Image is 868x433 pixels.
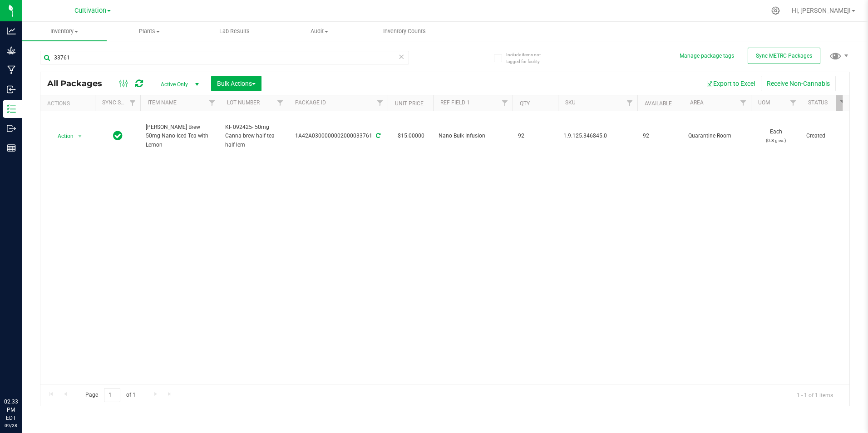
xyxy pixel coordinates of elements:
[643,132,677,140] span: 92
[393,129,429,143] span: $15.00000
[645,100,672,107] a: Available
[107,27,191,35] span: Plants
[273,95,288,111] a: Filter
[22,27,107,35] span: Inventory
[207,27,262,35] span: Lab Results
[104,388,120,402] input: 1
[295,99,326,106] a: Package ID
[563,132,632,140] span: 1.9.125.346845.0
[688,132,745,140] span: Quarantine Room
[371,27,438,35] span: Inventory Counts
[792,7,851,14] span: Hi, [PERSON_NAME]!
[192,22,277,41] a: Lab Results
[4,422,18,429] p: 09/28
[736,95,751,111] a: Filter
[498,95,513,111] a: Filter
[227,99,260,106] a: Lot Number
[375,133,380,139] span: Sync from Compliance System
[748,48,820,64] button: Sync METRC Packages
[756,53,812,59] span: Sync METRC Packages
[102,99,137,106] a: Sync Status
[125,95,140,111] a: Filter
[622,95,637,111] a: Filter
[146,123,214,149] span: [PERSON_NAME] Brew 50mg-Nano-Iced Tea with Lemon
[690,99,704,106] a: Area
[113,129,123,142] span: In Sync
[789,388,840,402] span: 1 - 1 of 1 items
[506,51,552,65] span: Include items not tagged for facility
[74,130,86,143] span: select
[74,7,106,15] span: Cultivation
[211,76,261,91] button: Bulk Actions
[7,124,16,133] inline-svg: Outbound
[217,80,256,87] span: Bulk Actions
[148,99,177,106] a: Item Name
[373,95,388,111] a: Filter
[49,130,74,143] span: Action
[395,100,424,107] a: Unit Price
[47,100,91,107] div: Actions
[758,99,770,106] a: UOM
[7,104,16,113] inline-svg: Inventory
[7,65,16,74] inline-svg: Manufacturing
[680,52,734,60] button: Manage package tags
[277,22,362,41] a: Audit
[362,22,447,41] a: Inventory Counts
[78,388,143,402] span: Page of 1
[770,6,781,15] div: Manage settings
[399,51,405,63] span: Clear
[518,132,552,140] span: 92
[806,132,845,140] span: Created
[761,76,836,91] button: Receive Non-Cannabis
[7,26,16,35] inline-svg: Analytics
[47,79,111,89] span: All Packages
[22,22,107,41] a: Inventory
[40,51,409,64] input: Search Package ID, Item Name, SKU, Lot or Part Number...
[205,95,220,111] a: Filter
[286,132,389,140] div: 1A42A0300000002000033761
[7,143,16,153] inline-svg: Reports
[107,22,192,41] a: Plants
[277,27,361,35] span: Audit
[439,132,507,140] span: Nano Bulk Infusion
[756,136,795,145] p: (0.8 g ea.)
[520,100,530,107] a: Qty
[565,99,576,106] a: SKU
[440,99,470,106] a: Ref Field 1
[7,85,16,94] inline-svg: Inbound
[225,123,282,149] span: KI- 092425- 50mg Canna brew half tea half lem
[4,398,18,422] p: 02:33 PM EDT
[836,95,851,111] a: Filter
[756,128,795,145] span: Each
[7,46,16,55] inline-svg: Grow
[786,95,801,111] a: Filter
[808,99,828,106] a: Status
[700,76,761,91] button: Export to Excel
[9,360,36,388] iframe: Resource center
